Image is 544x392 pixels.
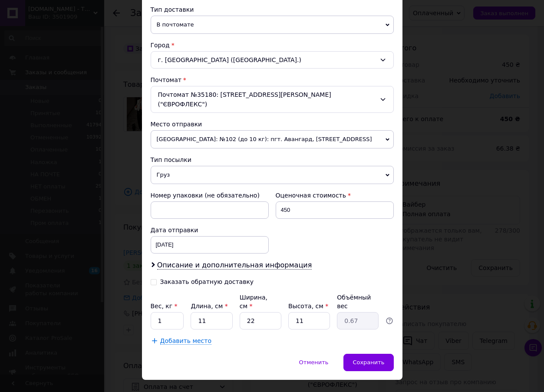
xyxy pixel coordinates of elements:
[191,303,227,310] label: Длина, см
[160,278,254,286] div: Заказать обратную доставку
[151,130,394,148] span: [GEOGRAPHIC_DATA]: №102 (до 10 кг): пгт. Авангард, [STREET_ADDRESS]
[240,294,267,310] label: Ширина, см
[299,359,329,366] span: Отменить
[160,337,212,345] span: Добавить место
[151,41,394,49] div: Город
[151,6,194,13] span: Тип доставки
[151,226,269,234] div: Дата отправки
[151,86,394,113] div: Почтомат №35180: [STREET_ADDRESS][PERSON_NAME] ("ЄВРОФЛЕКС")
[151,16,394,34] span: В почтомате
[353,359,384,366] span: Сохранить
[151,156,191,163] span: Тип посылки
[151,51,394,69] div: г. [GEOGRAPHIC_DATA] ([GEOGRAPHIC_DATA].)
[151,76,394,84] div: Почтомат
[337,293,379,310] div: Объёмный вес
[288,303,328,310] label: Высота, см
[276,191,394,200] div: Оценочная стоимость
[151,166,394,184] span: Груз
[151,303,178,310] label: Вес, кг
[157,261,312,270] span: Описание и дополнительная информация
[151,191,269,200] div: Номер упаковки (не обязательно)
[151,121,202,128] span: Место отправки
